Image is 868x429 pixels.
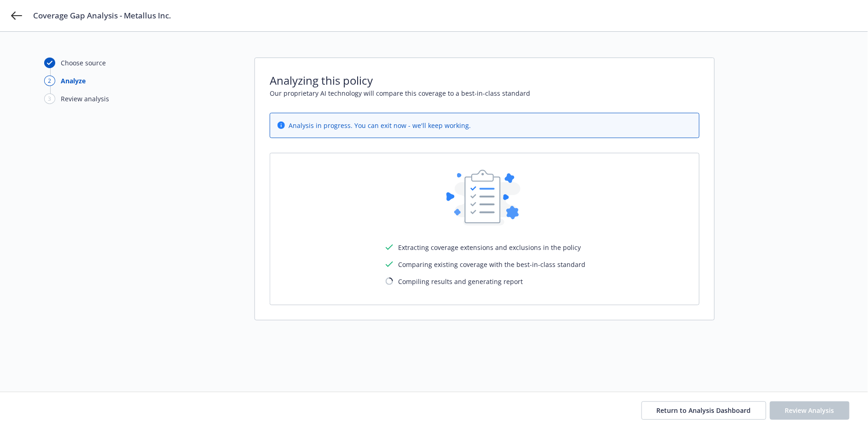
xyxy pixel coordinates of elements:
span: Compiling results and generating report [399,277,523,286]
span: Our proprietary AI technology will compare this coverage to a best-in-class standard [270,88,700,98]
div: Analyze [61,76,86,86]
div: Review analysis [61,94,109,104]
span: Review Analysis [785,406,834,415]
span: Extracting coverage extensions and exclusions in the policy [399,243,581,252]
div: Choose source [61,58,106,68]
div: 2 [44,75,55,86]
button: Review Analysis [770,401,850,420]
span: Return to Analysis Dashboard [657,406,751,415]
span: Comparing existing coverage with the best-in-class standard [399,260,586,269]
div: 3 [44,93,55,104]
span: Analyzing this policy [270,73,700,88]
button: Return to Analysis Dashboard [642,401,766,420]
span: Analysis in progress. You can exit now - we'll keep working. [289,121,471,130]
span: Coverage Gap Analysis - Metallus Inc. [33,10,171,21]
